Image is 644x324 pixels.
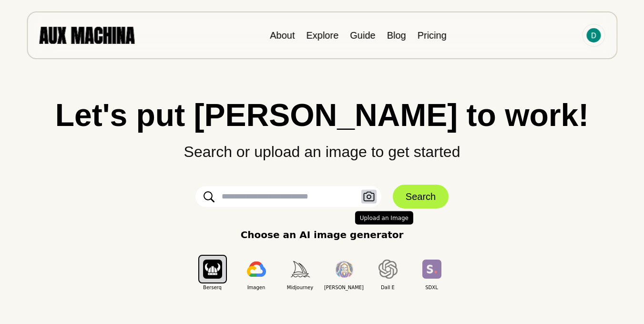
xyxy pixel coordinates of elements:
[350,30,375,41] a: Guide
[191,284,235,291] span: Berserq
[418,30,447,41] a: Pricing
[291,261,310,277] img: Midjourney
[393,185,449,209] button: Search
[366,284,410,291] span: Dall E
[235,284,278,291] span: Imagen
[335,261,354,278] img: Leonardo
[241,228,404,242] p: Choose an AI image generator
[270,30,295,41] a: About
[361,190,377,204] button: Upload an Image
[278,284,322,291] span: Midjourney
[306,30,338,41] a: Explore
[387,30,406,41] a: Blog
[410,284,454,291] span: SDXL
[378,260,398,279] img: Dall E
[203,260,222,278] img: Berserq
[19,131,625,163] p: Search or upload an image to get started
[247,261,266,277] img: Imagen
[39,27,134,43] img: AUX MACHINA
[322,284,366,291] span: [PERSON_NAME]
[355,211,413,224] span: Upload an Image
[19,99,625,131] h1: Let's put [PERSON_NAME] to work!
[422,260,441,278] img: SDXL
[586,28,601,42] img: Avatar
